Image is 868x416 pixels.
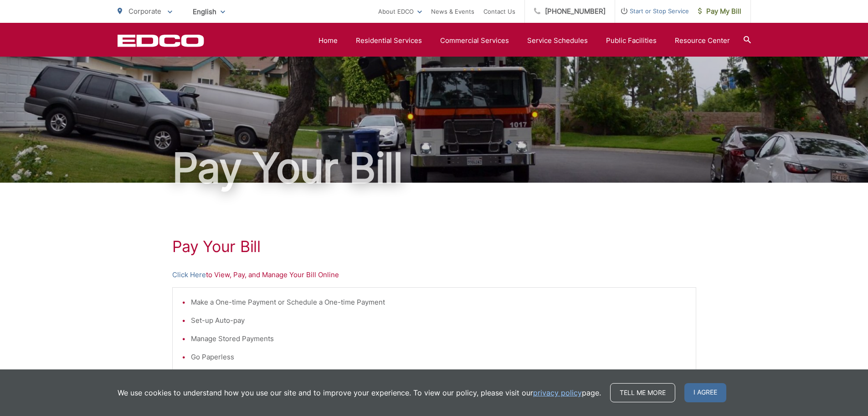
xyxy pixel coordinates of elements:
li: Go Paperless [191,352,687,363]
a: Residential Services [356,35,422,46]
span: Pay My Bill [698,6,741,17]
a: Commercial Services [440,35,509,46]
li: Manage Stored Payments [191,333,687,344]
a: Resource Center [675,35,730,46]
a: Service Schedules [527,35,588,46]
a: News & Events [431,6,474,17]
span: Corporate [128,7,161,16]
a: Home [318,35,338,46]
a: Click Here [172,269,206,280]
a: About EDCO [378,6,422,17]
span: I agree [684,383,726,402]
li: Set-up Auto-pay [191,315,687,326]
h1: Pay Your Bill [172,237,696,256]
a: EDCD logo. Return to the homepage. [118,34,204,47]
p: We use cookies to understand how you use our site and to improve your experience. To view our pol... [118,387,601,398]
a: Tell me more [610,383,675,402]
li: Make a One-time Payment or Schedule a One-time Payment [191,297,687,308]
a: Public Facilities [606,35,657,46]
span: English [186,4,232,20]
p: to View, Pay, and Manage Your Bill Online [172,269,696,280]
a: privacy policy [533,387,582,398]
a: Contact Us [483,6,515,17]
h1: Pay Your Bill [118,145,751,191]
